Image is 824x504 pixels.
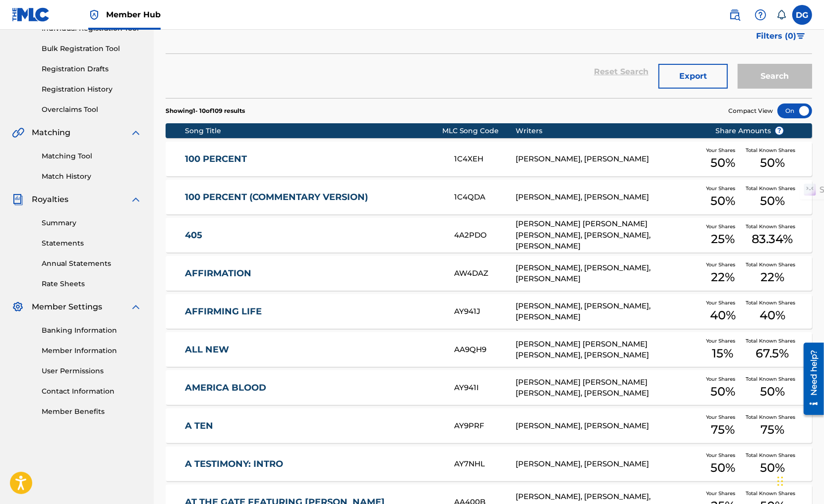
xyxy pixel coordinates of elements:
[516,192,700,203] div: [PERSON_NAME], [PERSON_NAME]
[751,5,770,25] div: Help
[746,299,799,306] span: Total Known Shares
[706,452,739,459] span: Your Shares
[752,230,793,248] span: 83.34 %
[516,420,700,432] div: [PERSON_NAME], [PERSON_NAME]
[130,127,142,139] img: expand
[760,154,785,172] span: 50 %
[454,458,516,470] div: AY7NHL
[761,421,784,439] span: 75 %
[185,153,441,165] a: 100 PERCENT
[706,185,739,192] span: Your Shares
[516,218,700,252] div: [PERSON_NAME] [PERSON_NAME] [PERSON_NAME], [PERSON_NAME], [PERSON_NAME]
[516,377,700,399] div: [PERSON_NAME] [PERSON_NAME] [PERSON_NAME], [PERSON_NAME]
[760,383,785,401] span: 50 %
[706,299,739,306] span: Your Shares
[185,458,441,470] a: A TESTIMONY: INTRO
[746,337,799,345] span: Total Known Shares
[706,490,739,497] span: Your Shares
[454,192,516,203] div: 1C4QDA
[706,375,739,383] span: Your Shares
[725,5,745,25] a: Public Search
[761,268,784,286] span: 22 %
[706,223,739,230] span: Your Shares
[776,10,786,20] div: Notifications
[42,386,142,397] a: Contact Information
[756,345,789,362] span: 67.5 %
[42,325,142,336] a: Banking Information
[750,24,812,49] button: Filters (0)
[706,147,739,154] span: Your Shares
[454,420,516,432] div: AY9PRF
[711,421,735,439] span: 75 %
[710,192,735,210] span: 50 %
[516,262,700,285] div: [PERSON_NAME], [PERSON_NAME], [PERSON_NAME]
[185,420,441,432] a: A TEN
[454,382,516,394] div: AY941I
[775,127,783,135] span: ?
[185,230,441,241] a: 405
[712,345,733,362] span: 15 %
[32,301,102,313] span: Member Settings
[185,382,441,394] a: AMERICA BLOOD
[774,456,824,504] div: Chat Widget
[185,268,441,279] a: AFFIRMATION
[42,64,142,74] a: Registration Drafts
[12,127,24,139] img: Matching
[796,339,824,419] iframe: Resource Center
[516,458,700,470] div: [PERSON_NAME], [PERSON_NAME]
[760,459,785,477] span: 50 %
[454,344,516,355] div: AA9QH9
[42,238,142,249] a: Statements
[130,194,142,205] img: expand
[185,306,441,317] a: AFFIRMING LIFE
[516,126,700,136] div: Writers
[42,151,142,161] a: Matching Tool
[42,406,142,417] a: Member Benefits
[42,171,142,182] a: Match History
[706,261,739,268] span: Your Shares
[746,223,799,230] span: Total Known Shares
[42,258,142,269] a: Annual Statements
[746,185,799,192] span: Total Known Shares
[185,344,441,355] a: ALL NEW
[42,346,142,356] a: Member Information
[715,126,784,136] span: Share Amounts
[706,337,739,345] span: Your Shares
[760,192,785,210] span: 50 %
[42,84,142,95] a: Registration History
[12,194,24,205] img: Royalties
[746,147,799,154] span: Total Known Shares
[88,9,100,21] img: Top Rightsholder
[755,9,766,21] img: help
[797,33,805,39] img: filter
[32,127,70,139] span: Matching
[746,261,799,268] span: Total Known Shares
[454,230,516,241] div: 4A2PDO
[746,413,799,421] span: Total Known Shares
[706,413,739,421] span: Your Shares
[756,30,796,42] span: Filters ( 0 )
[711,230,735,248] span: 25 %
[729,9,741,21] img: search
[42,104,142,115] a: Overclaims Tool
[516,153,700,165] div: [PERSON_NAME], [PERSON_NAME]
[42,366,142,376] a: User Permissions
[516,339,700,361] div: [PERSON_NAME] [PERSON_NAME] [PERSON_NAME], [PERSON_NAME]
[185,192,441,203] a: 100 PERCENT (COMMENTARY VERSION)
[711,268,735,286] span: 22 %
[185,126,442,136] div: Song Title
[746,452,799,459] span: Total Known Shares
[454,153,516,165] div: 1C4XEH
[130,301,142,313] img: expand
[454,306,516,317] div: AY941J
[710,306,736,324] span: 40 %
[442,126,516,136] div: MLC Song Code
[516,301,700,323] div: [PERSON_NAME], [PERSON_NAME], [PERSON_NAME]
[746,490,799,497] span: Total Known Shares
[746,375,799,383] span: Total Known Shares
[32,194,68,205] span: Royalties
[42,279,142,289] a: Rate Sheets
[710,459,735,477] span: 50 %
[42,44,142,54] a: Bulk Registration Tool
